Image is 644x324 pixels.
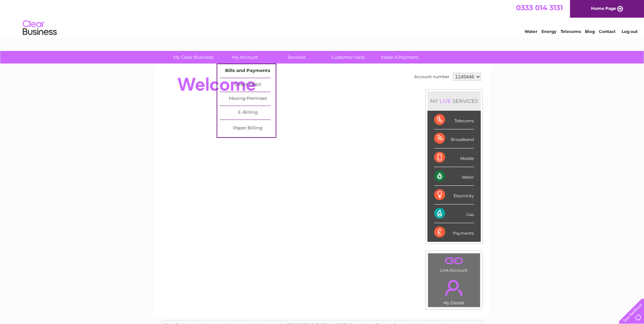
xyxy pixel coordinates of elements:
[434,148,474,167] div: Mobile
[428,253,480,274] td: Link Account
[516,3,563,12] a: 0333 014 3131
[372,51,428,64] a: Make A Payment
[434,129,474,148] div: Broadband
[434,111,474,129] div: Telecoms
[320,51,376,64] a: Customer Help
[269,51,325,64] a: Services
[434,223,474,241] div: Payments
[430,255,478,267] a: .
[585,29,595,34] a: Blog
[220,106,276,120] a: E-Billing
[438,98,453,104] div: LIVE
[599,29,615,34] a: Contact
[412,71,451,83] td: Account number
[541,29,556,34] a: Energy
[434,204,474,223] div: Gas
[434,186,474,204] div: Electricity
[22,18,57,38] img: logo.png
[220,92,276,106] a: Moving Premises
[428,274,480,307] td: My Details
[622,29,638,34] a: Log out
[162,4,483,33] div: Clear Business is a trading name of Verastar Limited (registered in [GEOGRAPHIC_DATA] No. 3667643...
[434,167,474,186] div: Water
[217,51,273,64] a: My Account
[220,64,276,78] a: Bills and Payments
[220,78,276,92] a: Direct Debit
[560,29,581,34] a: Telecoms
[525,29,537,34] a: Water
[165,51,221,64] a: My Clear Business
[427,91,481,111] div: MY SERVICES
[220,122,276,135] a: Paper Billing
[430,276,478,300] a: .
